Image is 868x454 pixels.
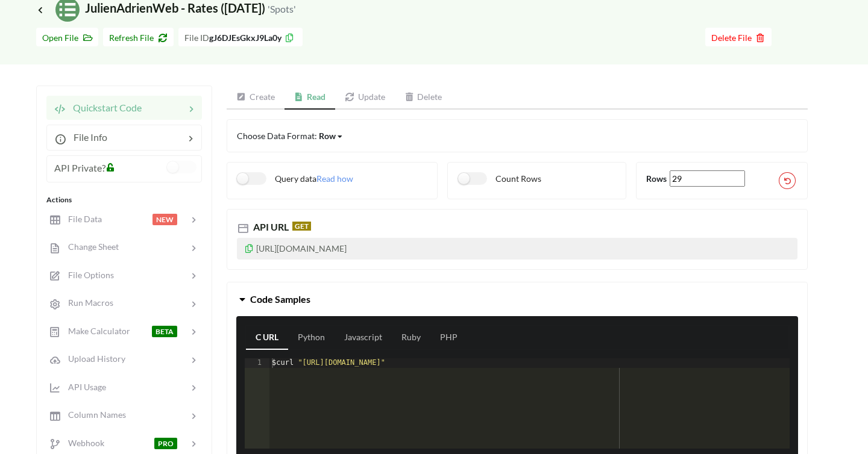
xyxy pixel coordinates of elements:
[430,326,467,350] a: PHP
[46,194,202,205] div: Actions
[153,214,177,225] span: NEW
[36,1,296,15] span: JulienAdrienWeb - Rates ([DATE])
[61,326,130,336] span: Make Calculator
[61,409,126,420] span: Column Names
[34,19,59,29] div: v 4.0.25
[54,162,105,173] span: API Private?
[61,297,113,308] span: Run Macros
[319,129,336,142] div: Row
[19,19,29,29] img: logo_orange.svg
[288,326,335,350] a: Python
[245,358,269,368] div: 1
[316,173,353,184] span: Read how
[31,31,133,41] div: Domain: [DOMAIN_NAME]
[268,3,296,14] small: 'Spots'
[133,71,203,79] div: Keywords by Traffic
[103,28,174,46] button: Refresh File
[392,326,430,350] a: Ruby
[61,353,125,364] span: Upload History
[33,70,42,79] img: tab_domain_overview_orange.svg
[250,293,310,305] span: Code Samples
[154,438,177,449] span: PRO
[292,222,311,231] span: GET
[395,86,452,110] a: Delete
[61,241,119,252] span: Change Sheet
[61,382,106,392] span: API Usage
[152,326,177,337] span: BETA
[237,131,344,141] span: Choose Data Format:
[458,172,541,185] label: Count Rows
[335,326,392,350] a: Javascript
[36,28,98,46] button: Open File
[237,172,316,185] label: Query data
[66,102,142,113] span: Quickstart Code
[120,70,130,79] img: tab_keywords_by_traffic_grey.svg
[285,86,336,110] a: Read
[227,86,285,110] a: Create
[209,33,281,43] b: gJ6DJEsGkxJ9La0y
[42,33,92,43] span: Open File
[711,33,766,43] span: Delete File
[246,326,288,350] a: C URL
[705,28,772,46] button: Delete File
[335,86,395,110] a: Update
[66,131,107,143] span: File Info
[184,33,209,43] span: File ID
[646,173,667,184] b: Rows
[227,282,807,316] button: Code Samples
[61,214,102,224] span: File Data
[19,31,29,41] img: website_grey.svg
[109,33,168,43] span: Refresh File
[251,221,289,232] span: API URL
[61,270,114,280] span: File Options
[46,71,108,79] div: Domain Overview
[61,438,104,448] span: Webhook
[237,238,797,260] p: [URL][DOMAIN_NAME]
